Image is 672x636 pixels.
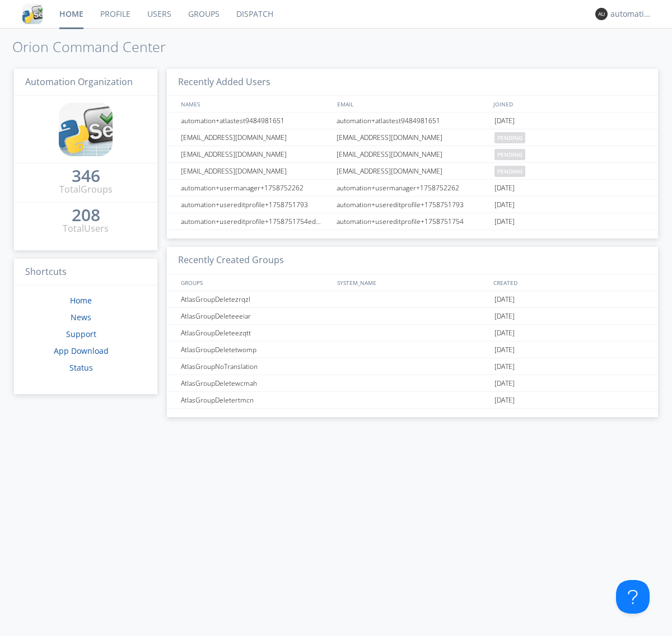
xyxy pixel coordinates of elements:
span: [DATE] [494,392,515,409]
div: [EMAIL_ADDRESS][DOMAIN_NAME] [334,163,492,179]
div: automation+usereditprofile+1758751793 [178,197,333,213]
div: AtlasGroupDeleteeeiar [178,308,333,324]
span: [DATE] [494,375,515,392]
span: pending [494,149,525,160]
div: automation+atlastest9484981651 [178,113,333,129]
img: 373638.png [595,8,608,20]
a: AtlasGroupDeletertmcn[DATE] [167,392,658,409]
a: [EMAIL_ADDRESS][DOMAIN_NAME][EMAIL_ADDRESS][DOMAIN_NAME]pending [167,146,658,163]
span: [DATE] [494,180,515,197]
div: Total Users [63,222,109,235]
a: News [71,312,91,322]
span: [DATE] [494,113,515,129]
h3: Recently Added Users [167,69,658,96]
h3: Shortcuts [14,259,157,286]
a: automation+usermanager+1758752262automation+usermanager+1758752262[DATE] [167,180,658,197]
div: automation+usereditprofile+1758751754 [334,213,492,230]
div: AtlasGroupDeletetwomp [178,342,333,358]
div: [EMAIL_ADDRESS][DOMAIN_NAME] [334,129,492,146]
a: Support [66,329,96,339]
a: [EMAIL_ADDRESS][DOMAIN_NAME][EMAIL_ADDRESS][DOMAIN_NAME]pending [167,163,658,180]
span: [DATE] [494,342,515,358]
span: [DATE] [494,308,515,325]
div: automation+usermanager+1758752262 [178,180,333,196]
a: 346 [72,170,100,183]
span: pending [494,166,525,177]
div: NAMES [178,96,332,112]
div: 346 [72,170,100,181]
div: [EMAIL_ADDRESS][DOMAIN_NAME] [334,146,492,162]
div: [EMAIL_ADDRESS][DOMAIN_NAME] [178,146,333,162]
a: AtlasGroupDeleteeeiar[DATE] [167,308,658,325]
div: [EMAIL_ADDRESS][DOMAIN_NAME] [178,129,333,146]
span: Automation Organization [25,76,133,88]
div: automation+usereditprofile+1758751754editedautomation+usereditprofile+1758751754 [178,213,333,230]
div: AtlasGroupDeletertmcn [178,392,333,408]
div: Total Groups [59,183,113,196]
a: App Download [54,345,109,356]
span: [DATE] [494,197,515,213]
div: automation+usermanager+1758752262 [334,180,492,196]
span: [DATE] [494,358,515,375]
a: automation+atlastest9484981651automation+atlastest9484981651[DATE] [167,113,658,129]
span: [DATE] [494,325,515,342]
div: EMAIL [334,96,491,112]
div: AtlasGroupDeletewcmah [178,375,333,391]
a: AtlasGroupDeletezrqzl[DATE] [167,291,658,308]
span: [DATE] [494,213,515,230]
div: automation+atlastest9484981651 [334,113,492,129]
a: 208 [72,209,100,222]
a: AtlasGroupNoTranslation[DATE] [167,358,658,375]
div: GROUPS [178,274,332,291]
div: AtlasGroupNoTranslation [178,358,333,375]
a: Status [69,362,93,373]
div: automation+atlas0004 [610,8,652,20]
div: automation+usereditprofile+1758751793 [334,197,492,213]
a: AtlasGroupDeletetwomp[DATE] [167,342,658,358]
span: [DATE] [494,291,515,308]
div: CREATED [491,274,647,291]
a: Home [70,295,92,306]
div: SYSTEM_NAME [334,274,491,291]
a: [EMAIL_ADDRESS][DOMAIN_NAME][EMAIL_ADDRESS][DOMAIN_NAME]pending [167,129,658,146]
img: cddb5a64eb264b2086981ab96f4c1ba7 [59,102,113,156]
a: AtlasGroupDeletewcmah[DATE] [167,375,658,392]
a: automation+usereditprofile+1758751793automation+usereditprofile+1758751793[DATE] [167,197,658,213]
div: [EMAIL_ADDRESS][DOMAIN_NAME] [178,163,333,179]
div: 208 [72,209,100,221]
div: JOINED [491,96,647,112]
iframe: Toggle Customer Support [616,580,650,614]
a: AtlasGroupDeleteezqtt[DATE] [167,325,658,342]
span: pending [494,132,525,143]
a: automation+usereditprofile+1758751754editedautomation+usereditprofile+1758751754automation+usered... [167,213,658,230]
img: cddb5a64eb264b2086981ab96f4c1ba7 [22,4,43,24]
div: AtlasGroupDeletezrqzl [178,291,333,307]
div: AtlasGroupDeleteezqtt [178,325,333,341]
h3: Recently Created Groups [167,247,658,274]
